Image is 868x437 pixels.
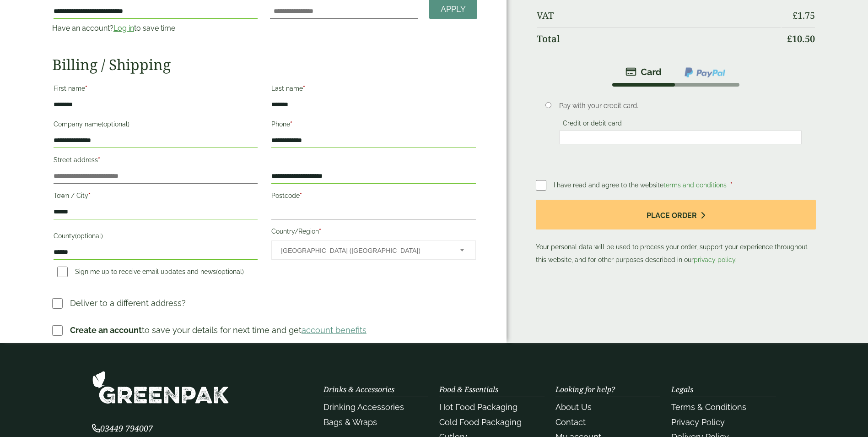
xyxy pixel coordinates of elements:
[271,225,475,240] label: Country/Region
[559,101,802,111] p: Pay with your credit card.
[54,189,258,205] label: Town / City
[536,200,816,266] p: Your personal data will be used to process your order, support your experience throughout this we...
[216,268,244,275] span: (optional)
[300,192,302,199] abbr: required
[75,232,103,240] span: (optional)
[537,5,781,27] th: VAT
[271,240,475,260] span: Country/Region
[113,24,134,33] a: Log in
[271,189,475,205] label: Postcode
[555,417,586,427] a: Contact
[54,229,258,245] label: County
[684,66,726,78] img: ppcp-gateway.png
[562,133,799,142] iframe: Secure card payment input frame
[70,297,186,309] p: Deliver to a different address?
[70,325,142,335] strong: Create an account
[694,256,735,263] a: privacy policy
[319,228,321,235] abbr: required
[536,200,816,229] button: Place order
[303,85,305,92] abbr: required
[537,27,781,50] th: Total
[671,402,746,412] a: Terms & Conditions
[92,425,153,433] a: 03449 794007
[57,267,68,277] input: Sign me up to receive email updates and news(optional)
[54,82,258,98] label: First name
[441,4,466,14] span: Apply
[793,9,815,22] bdi: 1.75
[54,118,258,133] label: Company name
[281,241,447,260] span: United Kingdom (UK)
[559,120,625,130] label: Credit or debit card
[98,156,100,164] abbr: required
[92,371,229,404] img: GreenPak Supplies
[730,181,733,189] abbr: required
[290,120,292,128] abbr: required
[52,23,259,34] p: Have an account? to save time
[92,423,153,434] span: 03449 794007
[54,268,248,278] label: Sign me up to receive email updates and news
[554,181,728,189] span: I have read and agree to the website
[70,324,367,336] p: to save your details for next time and get
[85,85,87,92] abbr: required
[625,66,662,77] img: stripe.png
[323,402,404,412] a: Drinking Accessories
[671,417,725,427] a: Privacy Policy
[793,9,798,22] span: £
[54,153,258,169] label: Street address
[439,417,522,427] a: Cold Food Packaging
[88,192,91,199] abbr: required
[439,402,518,412] a: Hot Food Packaging
[787,33,792,45] span: £
[555,402,592,412] a: About Us
[102,120,129,128] span: (optional)
[271,118,475,133] label: Phone
[52,56,477,73] h2: Billing / Shipping
[271,82,475,98] label: Last name
[302,325,367,335] a: account benefits
[787,33,815,45] bdi: 10.50
[663,181,727,189] a: terms and conditions
[323,417,377,427] a: Bags & Wraps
